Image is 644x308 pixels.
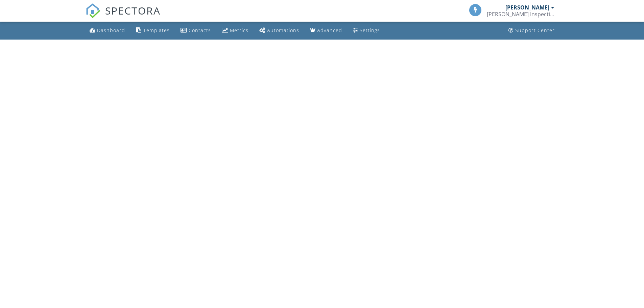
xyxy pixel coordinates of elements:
[133,24,172,37] a: Templates
[105,3,161,18] span: SPECTORA
[267,27,299,33] div: Automations
[350,24,383,37] a: Settings
[515,27,555,33] div: Support Center
[219,24,251,37] a: Metrics
[317,27,342,33] div: Advanced
[97,27,125,33] div: Dashboard
[87,24,128,37] a: Dashboard
[178,24,214,37] a: Contacts
[505,4,549,11] div: [PERSON_NAME]
[307,24,345,37] a: Advanced
[360,27,380,33] div: Settings
[257,24,302,37] a: Automations (Basic)
[143,27,170,33] div: Templates
[189,27,211,33] div: Contacts
[487,11,554,18] div: Tom Niehaus Inspections
[86,3,100,18] img: The Best Home Inspection Software - Spectora
[506,24,557,37] a: Support Center
[230,27,248,33] div: Metrics
[86,9,161,23] a: SPECTORA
